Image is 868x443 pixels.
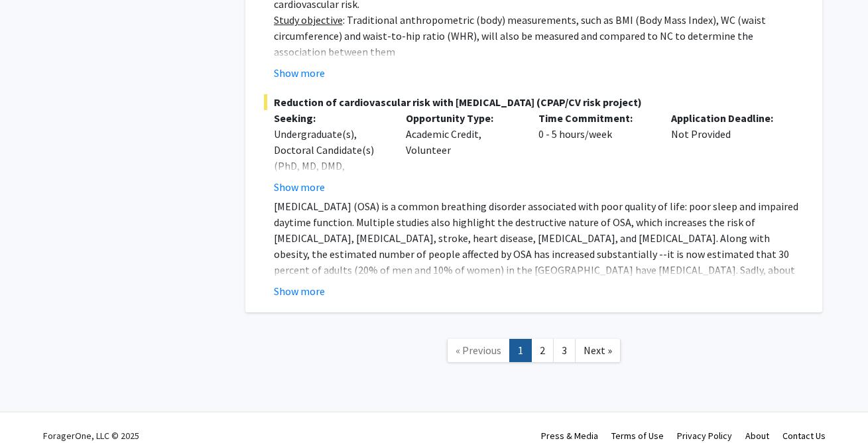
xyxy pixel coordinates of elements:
[274,198,804,294] p: [MEDICAL_DATA] (OSA) is a common breathing disorder associated with poor quality of life: poor sl...
[531,339,554,362] a: 2
[661,110,794,195] div: Not Provided
[274,179,325,195] button: Show more
[10,383,56,433] iframe: Chat
[274,110,387,126] p: Seeking:
[245,326,822,379] nav: Page navigation
[274,126,387,190] div: Undergraduate(s), Doctoral Candidate(s) (PhD, MD, DMD, PharmD, etc.)
[509,339,532,362] a: 1
[274,12,804,60] p: : Traditional anthropometric (body) measurements, such as BMI (Body Mass Index), WC (waist circum...
[677,430,732,442] a: Privacy Policy
[541,430,598,442] a: Press & Media
[456,344,501,357] span: « Previous
[264,94,804,110] span: Reduction of cardiovascular risk with [MEDICAL_DATA] (CPAP/CV risk project)
[584,344,612,357] span: Next »
[406,110,519,126] p: Opportunity Type:
[553,339,576,362] a: 3
[671,110,784,126] p: Application Deadline:
[538,110,651,126] p: Time Commitment:
[396,110,528,195] div: Academic Credit, Volunteer
[782,430,826,442] a: Contact Us
[274,65,325,81] button: Show more
[745,430,769,442] a: About
[528,110,661,195] div: 0 - 5 hours/week
[611,430,664,442] a: Terms of Use
[575,339,621,362] a: Next
[274,13,343,27] u: Study objective
[274,283,325,299] button: Show more
[447,339,510,362] a: Previous Page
